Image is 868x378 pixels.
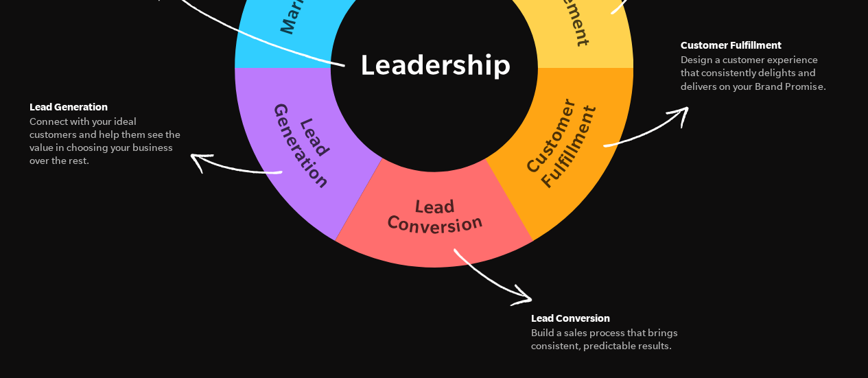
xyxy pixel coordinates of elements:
[30,115,183,168] figcaption: Connect with your ideal customers and help them see the value in choosing your business over the ...
[562,280,868,378] iframe: Chat Widget
[30,99,183,115] h5: Lead Generation
[681,37,834,54] h5: Customer Fulfillment
[530,327,684,353] figcaption: Build a sales process that brings consistent, predictable results.
[530,310,684,327] h5: Lead Conversion
[681,54,834,93] figcaption: Design a customer experience that consistently delights and delivers on your Brand Promise.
